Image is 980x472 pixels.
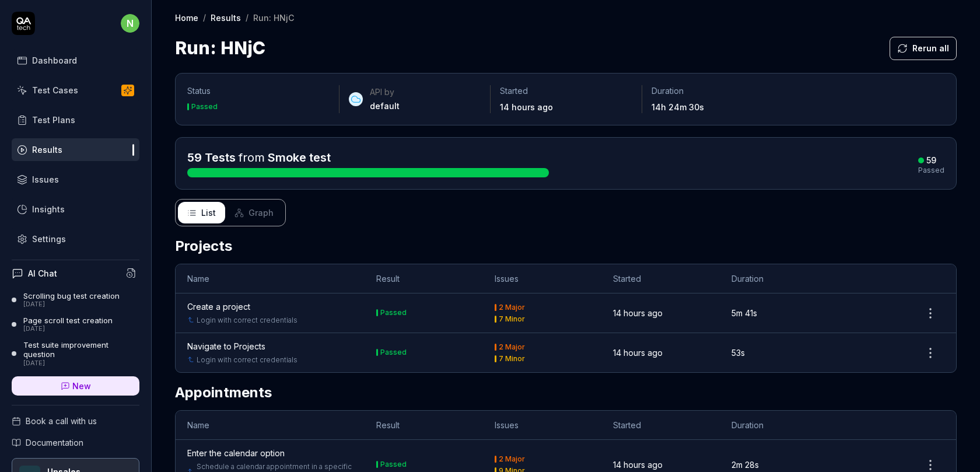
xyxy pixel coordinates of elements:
div: 2 Major [499,456,525,463]
div: Results [32,144,62,156]
div: [DATE] [23,359,139,368]
span: Graph [249,207,274,219]
th: Result [365,411,483,440]
div: 59 [926,155,936,166]
button: n [121,12,139,35]
span: 59 Tests [187,151,236,165]
div: Dashboard [32,54,77,67]
div: Passed [380,349,407,356]
div: Run: HNjC [253,12,294,23]
th: Name [176,411,365,440]
div: Test suite improvement question [23,340,139,359]
th: Issues [483,264,601,293]
span: from [239,151,265,165]
a: Create a project [187,300,250,313]
h1: Run: HNjC [175,35,265,61]
th: Duration [720,411,838,440]
div: 7 Minor [499,355,525,362]
a: Test Plans [12,109,139,131]
div: 7 Minor [499,316,525,323]
a: Book a call with us [12,415,139,427]
a: Results [211,12,241,23]
div: Test Cases [32,84,78,96]
span: Documentation [26,436,83,449]
a: Issues [12,168,139,191]
div: [DATE] [23,325,113,333]
a: Documentation [12,436,139,449]
th: Started [601,411,720,440]
a: Smoke test [268,151,331,165]
time: 14h 24m 30s [652,102,704,112]
p: Status [187,85,330,97]
span: Book a call with us [26,415,97,427]
div: / [203,12,206,23]
th: Issues [483,411,601,440]
a: Enter the calendar option [187,447,285,459]
div: Passed [191,103,218,110]
time: 14 hours ago [613,460,663,470]
div: API by [370,86,400,98]
th: Result [365,264,483,293]
p: Started [500,85,632,97]
a: Test Cases [12,79,139,102]
div: Passed [380,461,407,468]
a: Scrolling bug test creation[DATE] [12,291,139,309]
a: Login with correct credentials [197,355,297,365]
h2: Projects [175,236,957,257]
div: [DATE] [23,300,120,309]
div: Test Plans [32,114,75,126]
button: Rerun all [890,37,957,60]
a: Insights [12,198,139,221]
time: 14 hours ago [613,308,663,318]
time: 2m 28s [731,460,759,470]
time: 14 hours ago [613,348,663,358]
a: Navigate to Projects [187,340,265,352]
span: List [201,207,216,219]
span: n [121,14,139,33]
a: Home [175,12,198,23]
time: 14 hours ago [500,102,553,112]
div: Passed [918,167,944,174]
a: Results [12,138,139,161]
th: Started [601,264,720,293]
p: Duration [652,85,784,97]
a: Dashboard [12,49,139,72]
div: Passed [380,309,407,316]
span: New [72,380,91,392]
a: Page scroll test creation[DATE] [12,316,139,333]
div: / [246,12,249,23]
a: New [12,376,139,396]
div: default [370,100,400,112]
div: Settings [32,233,66,245]
div: Insights [32,203,65,215]
time: 5m 41s [731,308,757,318]
a: Test suite improvement question[DATE] [12,340,139,367]
button: List [178,202,225,223]
th: Duration [720,264,838,293]
a: Settings [12,228,139,250]
div: 2 Major [499,304,525,311]
button: Graph [225,202,283,223]
div: 2 Major [499,344,525,351]
div: Issues [32,173,59,186]
a: Login with correct credentials [197,315,297,326]
h4: AI Chat [28,267,57,279]
div: Scrolling bug test creation [23,291,120,300]
th: Name [176,264,365,293]
div: Page scroll test creation [23,316,113,325]
h2: Appointments [175,382,957,403]
time: 53s [731,348,745,358]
